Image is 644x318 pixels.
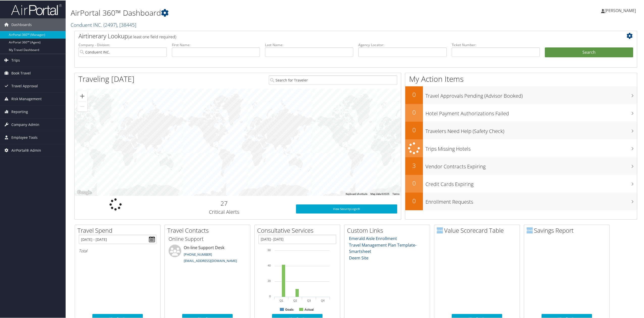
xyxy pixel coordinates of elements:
[11,18,32,31] span: Dashboards
[76,189,93,195] a: Open this area in Google Maps (opens a new window)
[160,199,288,207] h2: 27
[425,89,637,99] h3: Travel Approvals Pending (Advisor Booked)
[11,3,62,15] img: airportal-logo.png
[172,42,260,47] label: First Name:
[358,42,447,47] label: Agency Locator:
[184,252,212,256] a: [PHONE_NUMBER]
[268,279,271,282] tspan: 20
[425,195,637,205] h3: Enrollment Requests
[405,90,423,98] h2: 0
[184,258,237,262] a: [EMAIL_ADDRESS][DOMAIN_NAME]
[405,157,637,174] a: 3Vendor Contracts Expiring
[346,192,367,195] button: Keyboard shortcuts
[293,299,297,302] text: Q2
[78,73,135,84] h1: Traveling [DATE]
[265,42,353,47] label: Last Name:
[349,235,397,241] a: Emerald Aisle Enrollment
[527,227,533,233] img: domo-logo.png
[71,7,451,18] h1: AirPortal 360™ Dashboard
[77,101,87,111] button: Zoom out
[78,42,167,47] label: Company - Division:
[425,160,637,170] h3: Vendor Contracts Expiring
[405,178,423,187] h2: 0
[11,105,28,118] span: Reporting
[77,91,87,101] button: Zoom in
[321,299,325,302] text: Q4
[268,248,271,251] tspan: 60
[452,42,540,47] label: Ticket Number:
[307,299,311,302] text: Q3
[601,3,641,18] a: [PERSON_NAME]
[405,196,423,205] h2: 0
[11,118,39,130] span: Company Admin
[405,103,637,121] a: 0Hotel Payment Authorizations Failed
[405,108,423,116] h2: 0
[166,244,249,265] li: On-line Support Desk
[605,7,636,13] span: [PERSON_NAME]
[76,189,93,195] img: Google
[71,21,136,28] a: Conduent INC.
[79,248,156,253] h6: Total
[268,263,271,267] tspan: 40
[296,204,397,213] a: View SecurityLogic®
[349,255,368,260] a: Deem Site
[405,174,637,192] a: 0Credit Cards Expiring
[167,226,250,234] h2: Travel Contacts
[11,144,41,156] span: AirPortal® Admin
[437,227,443,233] img: domo-logo.png
[425,125,637,134] h3: Travelers Need Help (Safety Check)
[425,178,637,187] h3: Credit Cards Expiring
[405,121,637,139] a: 0Travelers Need Help (Safety Check)
[11,79,38,92] span: Travel Approval
[11,66,31,79] span: Book Travel
[257,226,340,234] h2: Consultative Services
[349,242,416,254] a: Travel Management Plan Template- Smartsheet
[405,125,423,134] h2: 0
[437,226,520,234] h2: Value Scorecard Table
[527,226,609,234] h2: Savings Report
[78,31,586,40] h2: Airtinerary Lookup
[370,192,389,195] span: Map data ©2025
[405,73,637,84] h1: My Action Items
[11,54,20,66] span: Trips
[128,34,176,39] span: (at least one field required)
[169,235,246,242] h3: Online Support
[545,47,633,57] button: Search
[117,21,136,28] span: , [ 38445 ]
[405,192,637,210] a: 0Enrollment Requests
[347,226,430,234] h2: Custom Links
[280,299,283,302] text: Q1
[405,161,423,169] h2: 3
[425,107,637,117] h3: Hotel Payment Authorizations Failed
[269,294,271,297] tspan: 0
[405,86,637,103] a: 0Travel Approvals Pending (Advisor Booked)
[405,139,637,157] a: Trips Missing Hotels
[11,92,42,105] span: Risk Management
[103,21,117,28] span: ( 2497 )
[160,208,288,215] h3: Critical Alerts
[269,75,397,84] input: Search for Traveler
[425,142,637,152] h3: Trips Missing Hotels
[304,307,314,311] text: Actual
[77,226,160,234] h2: Travel Spend
[285,307,294,311] text: Goals
[392,192,399,195] a: Terms (opens in new tab)
[11,131,38,143] span: Employee Tools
